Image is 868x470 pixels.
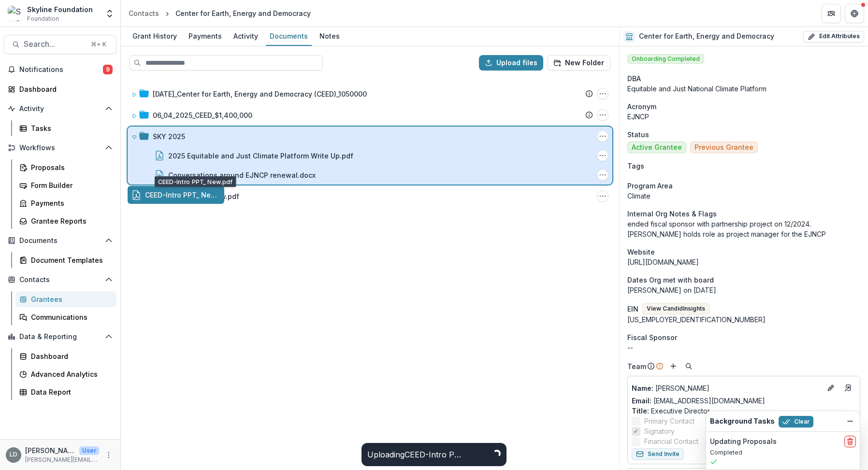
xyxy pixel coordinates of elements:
div: 06_04_2025_CEED_$1,400,00006_04_2025_CEED_$1,400,000 Options [128,105,612,125]
div: Uploading CEED-Intro PPT_ New.pdf [367,449,464,460]
span: 9 [103,65,113,74]
button: Add [667,360,679,372]
span: Title : [632,407,649,415]
div: Dashboard [19,84,109,94]
div: Payments [31,198,109,208]
div: 06_04_2025_CEED_$1,400,000 [153,110,252,120]
a: Payments [185,27,226,46]
button: Get Help [845,4,864,23]
button: Send Invite [632,448,684,460]
button: Open Documents [4,233,116,248]
div: SKY 2025SKY 2025 Options2025 Equitable and Just Climate Platform Write Up.pdf2025 Equitable and J... [128,127,612,185]
a: Advanced Analytics [15,366,116,382]
div: -- [627,342,860,353]
h2: Background Tasks [710,417,775,426]
div: [US_EMPLOYER_IDENTIFICATION_NUMBER] [627,314,860,325]
p: Executive Director [632,406,856,416]
span: Documents [19,237,101,245]
span: Status [627,129,649,140]
h2: Center for Earth, Energy and Democracy [639,32,774,41]
div: Dashboard [31,351,109,361]
a: Tasks [15,120,116,136]
button: delete [844,436,856,447]
span: Fiscal Sponsor [627,332,677,342]
div: Center for Earth, Energy and Democracy [175,8,311,18]
a: [URL][DOMAIN_NAME] [627,258,699,266]
button: Open Activity [4,101,116,116]
a: Dashboard [15,348,116,364]
button: Notifications9 [4,62,116,77]
span: Data & Reporting [19,333,101,341]
p: [PERSON_NAME] [25,445,75,456]
span: Acronym [627,101,656,112]
h2: Updating Proposals [710,438,777,446]
a: Grantees [15,291,116,307]
p: EJNCP [627,112,860,122]
nav: breadcrumb [125,6,315,20]
p: [PERSON_NAME] [632,383,821,393]
span: Signatory [644,426,675,436]
div: Proposals [31,162,109,172]
a: Payments [15,195,116,211]
span: Contacts [19,276,101,284]
span: Workflows [19,144,101,152]
div: Form Builder [31,180,109,190]
span: Search... [24,40,85,49]
span: Email: [632,397,651,405]
a: Contacts [125,6,163,20]
span: DBA [627,73,641,84]
button: Open entity switcher [103,4,116,23]
div: Payments [185,29,226,43]
div: Conversations around EJNCP renewal.docxConversations around EJNCP renewal.docx Options [128,165,612,185]
span: Name : [632,384,653,392]
button: Dismiss [844,415,856,427]
p: Team [627,361,646,371]
p: Climate [627,191,860,201]
span: Tags [627,161,644,171]
div: Conversations around EJNCP renewal.docx [168,170,316,180]
button: Edit Attributes [803,31,864,43]
button: New Folder [547,55,610,71]
button: 06_04_2025_CEED_$1,400,000 Options [597,109,608,121]
button: Edit [825,382,837,394]
p: CEED-Intro PPT_ New.pdf [145,190,220,200]
button: View CandidInsights [642,303,709,314]
a: Grant History [129,27,181,46]
div: Activity [230,29,262,43]
button: More [103,449,115,461]
span: Notifications [19,66,103,74]
p: EIN [627,304,638,314]
div: 2025 Equitable and Just Climate Platform Write Up.pdf2025 Equitable and Just Climate Platform Wri... [128,146,612,165]
div: Grantees [31,294,109,304]
a: Grantee Reports [15,213,116,229]
span: Activity [19,105,101,113]
button: Upload files [479,55,543,71]
div: [DATE]_Center for Earth, Energy and Democracy (CEED)_105000006-02-2022_Center for Earth, Energy a... [128,84,612,103]
div: 2025 Equitable and Just Climate Platform Write Up.pdf [168,151,353,161]
button: Partners [822,4,841,23]
div: Data Report [31,387,109,397]
span: Website [627,247,655,257]
button: SKY 2025 Options [597,130,608,142]
button: Open Workflows [4,140,116,156]
a: Documents [266,27,312,46]
span: Foundation [27,14,59,23]
a: Form Builder [15,177,116,193]
div: SKY 2025 [153,131,185,142]
button: 2025 Equitable and Just Climate Platform Write Up.pdf Options [597,150,608,161]
button: Conversations around EJNCP renewal.docx Options [597,169,608,181]
div: Grantee Reports [31,216,109,226]
p: Completed [710,448,856,457]
button: Open Contacts [4,272,116,287]
button: 06-02-2022_Center for Earth, Energy and Democracy (CEED)_1050000 Options [597,88,608,100]
span: Program Area [627,181,673,191]
a: Email: [EMAIL_ADDRESS][DOMAIN_NAME] [632,396,765,406]
span: Onboarding Completed [627,54,704,64]
button: Clear [779,416,813,427]
a: Communications [15,309,116,325]
span: Internal Org Notes & Flags [627,209,717,219]
a: Go to contact [840,380,856,396]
